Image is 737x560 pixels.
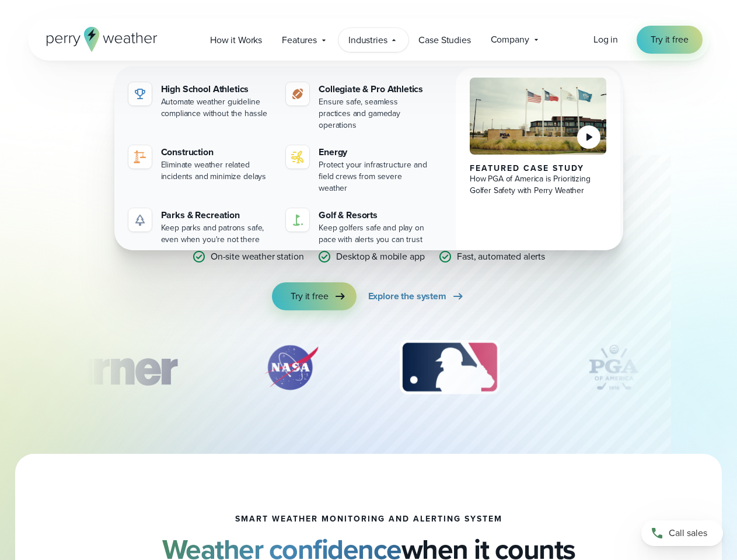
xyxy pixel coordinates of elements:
div: Construction [161,145,273,159]
a: Case Studies [408,28,480,52]
img: Turner-Construction_1.svg [28,338,194,397]
a: Try it free [637,26,702,54]
span: Log in [593,33,618,46]
a: Parks & Recreation Keep parks and patrons safe, even when you're not there [124,204,277,250]
a: High School Athletics Automate weather guideline compliance without the hassle [124,78,277,124]
div: High School Athletics [161,82,273,96]
a: Energy Protect your infrastructure and field crews from severe weather [281,141,435,199]
img: PGA.svg [567,338,661,397]
div: Keep golfers safe and play on pace with alerts you can trust [319,222,430,246]
div: How PGA of America is Prioritizing Golfer Safety with Perry Weather [470,173,607,197]
span: Industries [348,33,387,47]
img: NASA.svg [250,338,332,397]
a: Golf & Resorts Keep golfers safe and play on pace with alerts you can trust [281,204,435,250]
img: PGA of America, Frisco Campus [470,78,607,155]
span: Case Studies [418,33,470,47]
img: proathletics-icon@2x-1.svg [291,87,305,101]
a: Try it free [272,282,356,310]
div: 1 of 12 [28,338,194,397]
img: parks-icon-grey.svg [133,213,147,227]
a: PGA of America, Frisco Campus Featured Case Study How PGA of America is Prioritizing Golfer Safet... [456,68,621,260]
span: Try it free [651,33,688,47]
h1: smart weather monitoring and alerting system [235,514,502,524]
div: Parks & Recreation [161,208,273,222]
p: On-site weather station [211,250,304,264]
a: How it Works [200,28,272,52]
a: Collegiate & Pro Athletics Ensure safe, seamless practices and gameday operations [281,78,435,136]
img: MLB.svg [388,338,511,397]
span: Try it free [291,289,328,303]
div: slideshow [86,338,651,402]
div: 2 of 12 [250,338,332,397]
a: Construction Eliminate weather related incidents and minimize delays [124,141,277,187]
span: Explore the system [368,289,446,303]
img: highschool-icon.svg [133,87,147,101]
span: Call sales [669,526,707,540]
img: golf-iconV2.svg [291,213,305,227]
div: Featured Case Study [470,164,607,173]
div: 3 of 12 [388,338,511,397]
div: Automate weather guideline compliance without the hassle [161,96,273,120]
p: Desktop & mobile app [336,250,424,264]
div: Protect your infrastructure and field crews from severe weather [319,159,430,194]
span: How it Works [210,33,262,47]
img: noun-crane-7630938-1@2x.svg [133,150,147,164]
div: Energy [319,145,430,159]
div: Ensure safe, seamless practices and gameday operations [319,96,430,131]
div: Golf & Resorts [319,208,430,222]
span: Features [282,33,317,47]
div: 4 of 12 [567,338,661,397]
div: Eliminate weather related incidents and minimize delays [161,159,273,183]
div: Collegiate & Pro Athletics [319,82,430,96]
a: Log in [593,33,618,47]
span: Company [491,33,529,47]
a: Explore the system [368,282,465,310]
a: Call sales [641,520,723,546]
p: Fast, automated alerts [457,250,545,264]
img: energy-icon@2x-1.svg [291,150,305,164]
div: Keep parks and patrons safe, even when you're not there [161,222,273,246]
